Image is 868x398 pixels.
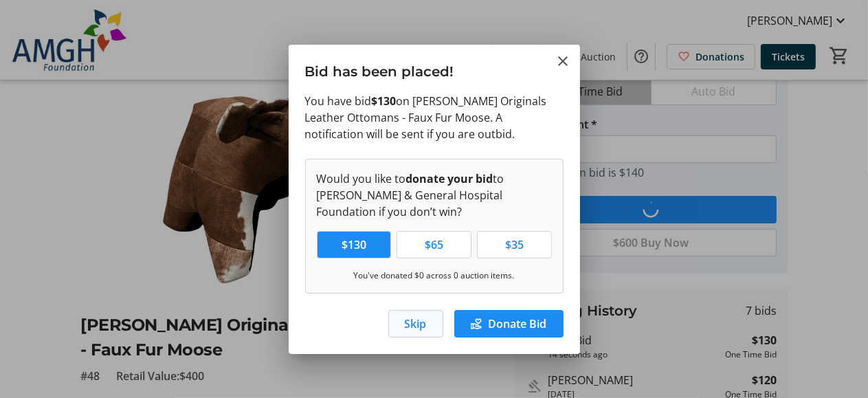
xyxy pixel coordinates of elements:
p: Would you like to to [PERSON_NAME] & General Hospital Foundation if you don’t win? [317,170,552,220]
span: $130 [333,236,375,253]
h3: Bid has been placed! [289,45,580,92]
strong: $130 [372,93,397,109]
span: Skip [405,316,427,332]
span: $35 [497,236,532,253]
button: Skip [388,310,443,338]
span: $65 [416,236,452,253]
button: Donate Bid [454,310,564,338]
p: You have bid on [PERSON_NAME] Originals Leather Ottomans - Faux Fur Moose. A notification will be... [305,93,564,142]
p: You've donated $0 across 0 auction items. [317,269,552,282]
strong: donate your bid [406,171,493,186]
button: Close [555,53,572,69]
span: Donate Bid [489,316,547,332]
